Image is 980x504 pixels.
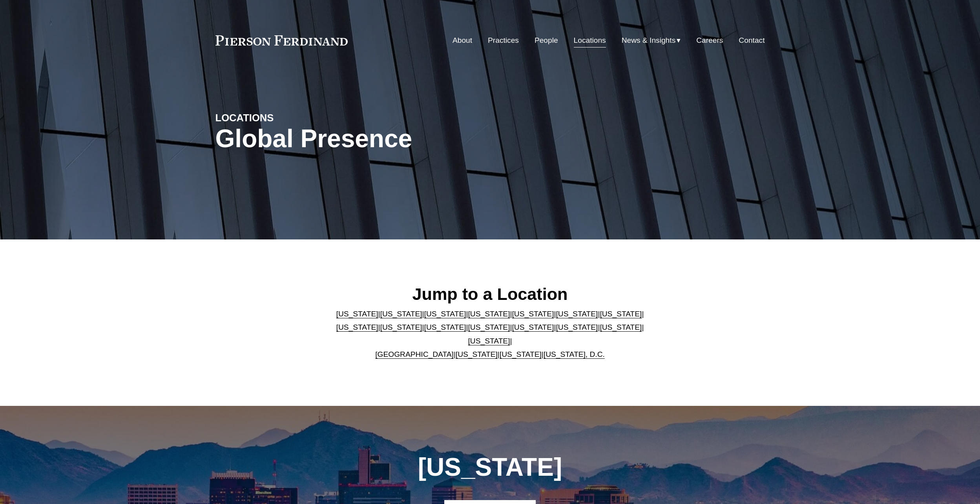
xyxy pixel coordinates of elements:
a: [US_STATE] [600,323,642,331]
h1: [US_STATE] [376,453,604,482]
a: [US_STATE] [380,310,422,318]
a: [US_STATE] [556,310,598,318]
a: [US_STATE] [456,350,498,358]
p: | | | | | | | | | | | | | | | | | | [330,307,650,362]
a: Contact [739,33,765,48]
a: [US_STATE] [424,310,466,318]
h2: Jump to a Location [330,284,650,304]
a: Careers [696,33,723,48]
a: [US_STATE] [512,310,554,318]
a: [US_STATE] [424,323,466,331]
a: folder dropdown [622,33,681,48]
h4: LOCATIONS [215,111,353,124]
h1: Global Presence [215,124,582,153]
a: About [453,33,472,48]
a: [US_STATE] [468,310,510,318]
a: [US_STATE] [468,337,510,345]
a: [US_STATE] [336,310,378,318]
a: People [535,33,558,48]
a: [US_STATE] [600,310,642,318]
a: [US_STATE] [468,323,510,331]
a: [GEOGRAPHIC_DATA] [375,350,454,358]
a: [US_STATE] [380,323,422,331]
a: [US_STATE] [336,323,378,331]
a: Practices [488,33,519,48]
a: [US_STATE] [556,323,598,331]
a: [US_STATE] [500,350,542,358]
a: [US_STATE] [512,323,554,331]
span: News & Insights [622,34,676,47]
a: Locations [574,33,606,48]
a: [US_STATE], D.C. [544,350,605,358]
